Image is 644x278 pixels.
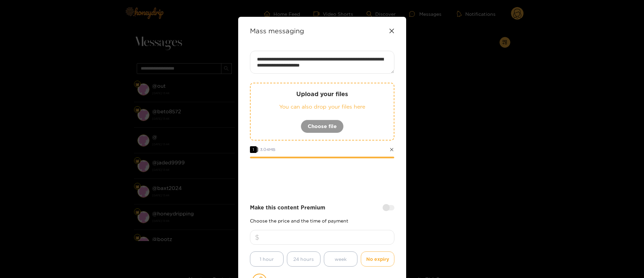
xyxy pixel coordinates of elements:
[250,218,394,223] p: Choose the price and the time of payment
[250,27,304,35] strong: Mass messaging
[324,251,357,267] button: week
[366,255,389,263] span: No expiry
[293,255,314,263] span: 24 hours
[250,204,325,211] strong: Make this content Premium
[250,146,257,153] span: 1
[335,255,347,263] span: week
[264,90,380,98] p: Upload your files
[361,251,394,267] button: No expiry
[287,251,320,267] button: 24 hours
[260,147,275,152] span: 3.04 MB
[260,255,274,263] span: 1 hour
[264,103,380,111] p: You can also drop your files here
[250,251,284,267] button: 1 hour
[301,120,344,133] button: Choose file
